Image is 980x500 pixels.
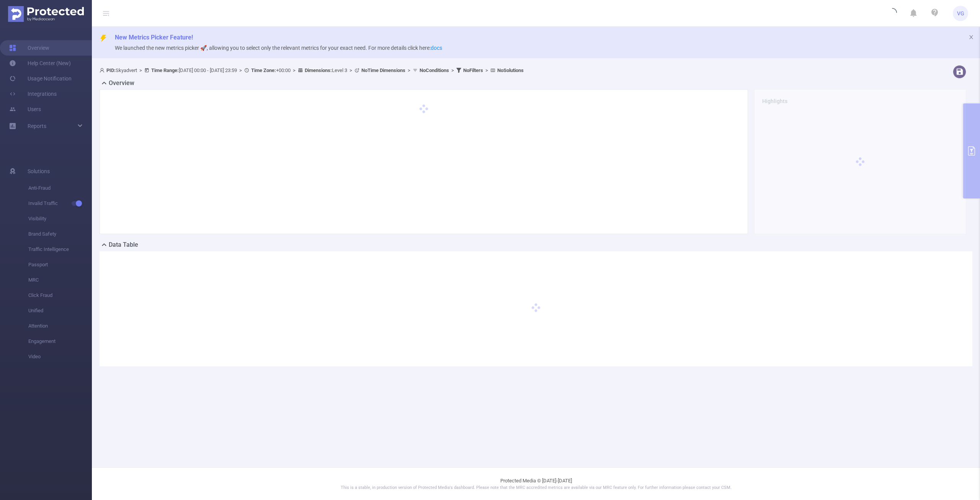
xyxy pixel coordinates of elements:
[449,67,456,73] span: >
[483,67,490,73] span: >
[28,242,92,257] span: Traffic Intelligence
[28,288,92,303] span: Click Fraud
[405,67,413,73] span: >
[305,67,332,73] b: Dimensions :
[28,164,50,179] span: Solutions
[100,34,107,42] i: icon: thunderbolt
[9,102,41,117] a: Users
[9,86,57,102] a: Integrations
[92,467,980,500] footer: Protected Media © [DATE]-[DATE]
[28,211,92,226] span: Visibility
[28,334,92,349] span: Engagement
[28,349,92,364] span: Video
[151,67,179,73] b: Time Range:
[100,68,106,73] i: icon: user
[361,67,405,73] b: No Time Dimensions
[9,71,72,86] a: Usage Notification
[28,123,46,129] span: Reports
[9,40,49,56] a: Overview
[28,196,92,211] span: Invalid Traffic
[957,6,964,21] span: VG
[28,180,92,196] span: Anti-Fraud
[420,67,449,73] b: No Conditions
[8,6,84,22] img: Protected Media
[28,226,92,242] span: Brand Safety
[497,67,524,73] b: No Solutions
[115,45,442,51] span: We launched the new metrics picker 🚀, allowing you to select only the relevant metrics for your e...
[109,79,134,88] h2: Overview
[137,67,144,73] span: >
[28,272,92,288] span: MRC
[28,118,46,134] a: Reports
[109,240,138,249] h2: Data Table
[969,34,974,40] i: icon: close
[237,67,244,73] span: >
[100,67,524,73] span: Skyadvert [DATE] 00:00 - [DATE] 23:59 +00:00
[431,45,442,51] a: docs
[28,318,92,334] span: Attention
[969,33,974,41] button: icon: close
[115,34,193,41] span: New Metrics Picker Feature!
[347,67,354,73] span: >
[9,56,71,71] a: Help Center (New)
[291,67,298,73] span: >
[888,8,897,19] i: icon: loading
[305,67,347,73] span: Level 3
[106,67,116,73] b: PID:
[28,303,92,318] span: Unified
[463,67,483,73] b: No Filters
[251,67,276,73] b: Time Zone:
[28,257,92,272] span: Passport
[111,485,961,491] p: This is a stable, in production version of Protected Media's dashboard. Please note that the MRC ...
